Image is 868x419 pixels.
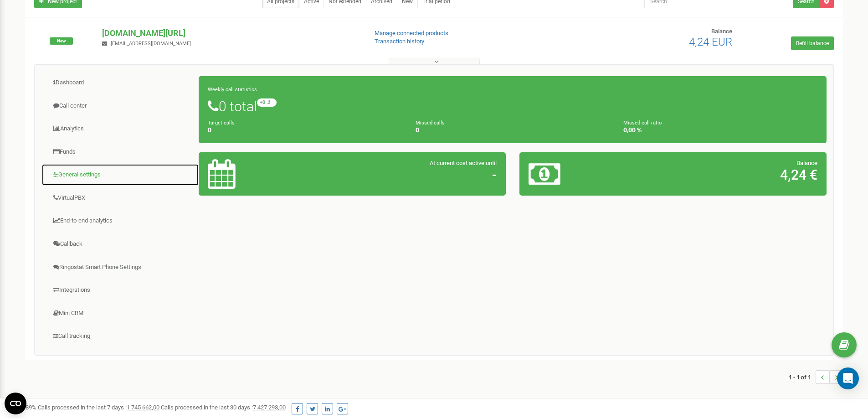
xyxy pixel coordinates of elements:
[308,167,497,182] h2: -
[5,393,26,414] button: Open CMP widget
[208,87,257,93] small: Weekly call statistics
[41,302,199,325] a: Mini CRM
[102,27,360,39] p: [DOMAIN_NAME][URL]
[416,120,445,126] small: Missed calls
[208,127,402,134] h4: 0
[711,28,732,35] span: Balance
[41,256,199,279] a: Ringostat Smart Phone Settings
[791,36,834,50] a: Refill balance
[430,160,497,166] span: At current cost active until
[253,404,286,411] u: 7 427 293,00
[623,127,817,134] h4: 0,00 %
[789,361,843,393] nav: ...
[111,41,191,47] span: [EMAIL_ADDRESS][DOMAIN_NAME]
[375,38,424,45] a: Transaction history
[629,167,817,182] h2: 4,24 €
[623,120,662,126] small: Missed call ratio
[41,233,199,255] a: Callback
[38,404,159,411] span: Calls processed in the last 7 days :
[41,118,199,140] a: Analytics
[127,404,159,411] u: 1 745 662,00
[161,404,286,411] span: Calls processed in the last 30 days :
[50,37,73,45] span: New
[789,370,816,384] span: 1 - 1 of 1
[41,210,199,232] a: End-to-end analytics
[208,120,235,126] small: Target calls
[41,141,199,163] a: Funds
[41,95,199,117] a: Call center
[689,36,732,48] span: 4,24 EUR
[416,127,610,134] h4: 0
[41,72,199,94] a: Dashboard
[41,164,199,186] a: General settings
[41,279,199,301] a: Integrations
[796,160,817,166] span: Balance
[375,30,448,36] a: Manage connected products
[837,367,859,389] div: Open Intercom Messenger
[41,187,199,209] a: VirtualPBX
[41,325,199,347] a: Call tracking
[257,98,277,107] small: +0
[208,98,817,114] h1: 0 total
